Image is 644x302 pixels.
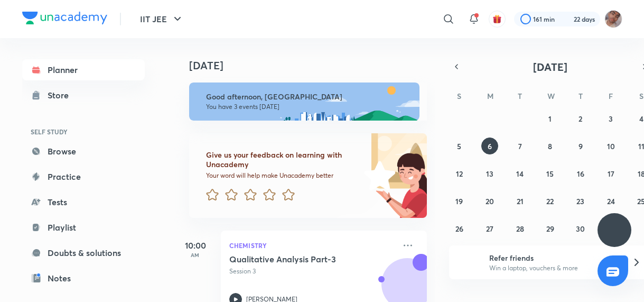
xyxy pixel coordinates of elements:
[608,169,614,179] abbr: October 17, 2025
[174,252,217,258] p: AM
[134,8,190,30] button: IIT JEE
[602,138,619,154] button: October 10, 2025
[458,252,479,273] img: referral
[546,224,554,234] abbr: October 29, 2025
[516,169,524,179] abbr: October 14, 2025
[481,165,498,182] button: October 13, 2025
[229,254,361,264] h5: Qualitative Analysis Part-3
[22,268,145,289] a: Notes
[602,165,619,182] button: October 17, 2025
[576,224,585,234] abbr: October 30, 2025
[639,114,643,124] abbr: October 4, 2025
[487,91,493,101] abbr: Monday
[511,138,528,154] button: October 7, 2025
[561,14,572,24] img: streak
[572,220,589,237] button: October 30, 2025
[22,166,145,187] a: Practice
[489,252,619,263] h6: Refer friends
[48,89,75,102] div: Store
[22,59,145,80] a: Planner
[481,220,498,237] button: October 27, 2025
[547,91,555,101] abbr: Wednesday
[608,224,621,236] img: ttu
[518,91,522,101] abbr: Tuesday
[607,196,615,206] abbr: October 24, 2025
[602,193,619,209] button: October 24, 2025
[511,165,528,182] button: October 14, 2025
[511,193,528,209] button: October 21, 2025
[22,123,145,141] h6: SELF STUDY
[189,83,419,121] img: afternoon
[174,239,217,252] h5: 10:00
[22,141,145,162] a: Browse
[464,59,637,74] button: [DATE]
[517,196,524,206] abbr: October 21, 2025
[572,110,589,127] button: October 2, 2025
[206,103,410,111] p: You have 3 events [DATE]
[604,10,622,28] img: Rahul 2026
[486,224,493,234] abbr: October 27, 2025
[229,239,395,252] p: Chemistry
[572,138,589,154] button: October 9, 2025
[206,150,360,169] h6: Give us your feedback on learning with Unacademy
[488,141,492,151] abbr: October 6, 2025
[546,196,554,206] abbr: October 22, 2025
[486,169,493,179] abbr: October 13, 2025
[542,165,558,182] button: October 15, 2025
[542,138,558,154] button: October 8, 2025
[518,141,522,151] abbr: October 7, 2025
[542,110,558,127] button: October 1, 2025
[481,138,498,154] button: October 6, 2025
[607,141,615,151] abbr: October 10, 2025
[457,91,461,101] abbr: Sunday
[229,267,395,276] p: Session 3
[578,114,582,124] abbr: October 2, 2025
[546,169,554,179] abbr: October 15, 2025
[548,114,552,124] abbr: October 1, 2025
[451,165,468,182] button: October 12, 2025
[639,91,643,101] abbr: Saturday
[492,14,502,24] img: avatar
[206,92,410,102] h6: Good afternoon, [GEOGRAPHIC_DATA]
[22,191,145,213] a: Tests
[22,85,145,106] a: Store
[486,196,494,206] abbr: October 20, 2025
[577,169,584,179] abbr: October 16, 2025
[22,12,107,24] img: Company Logo
[578,91,583,101] abbr: Thursday
[328,133,427,218] img: feedback_image
[455,224,463,234] abbr: October 26, 2025
[22,217,145,238] a: Playlist
[576,196,584,206] abbr: October 23, 2025
[609,91,613,101] abbr: Friday
[602,110,619,127] button: October 3, 2025
[548,141,552,151] abbr: October 8, 2025
[451,138,468,154] button: October 5, 2025
[456,169,463,179] abbr: October 12, 2025
[457,141,461,151] abbr: October 5, 2025
[572,193,589,209] button: October 23, 2025
[542,193,558,209] button: October 22, 2025
[451,220,468,237] button: October 26, 2025
[542,220,558,237] button: October 29, 2025
[511,220,528,237] button: October 28, 2025
[22,242,145,263] a: Doubts & solutions
[481,193,498,209] button: October 20, 2025
[609,114,613,124] abbr: October 3, 2025
[489,263,619,273] p: Win a laptop, vouchers & more
[206,171,360,180] p: Your word will help make Unacademy better
[489,11,506,28] button: avatar
[22,12,107,27] a: Company Logo
[572,165,589,182] button: October 16, 2025
[455,196,463,206] abbr: October 19, 2025
[189,59,437,72] h4: [DATE]
[578,141,583,151] abbr: October 9, 2025
[516,224,524,234] abbr: October 28, 2025
[451,193,468,209] button: October 19, 2025
[533,60,567,74] span: [DATE]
